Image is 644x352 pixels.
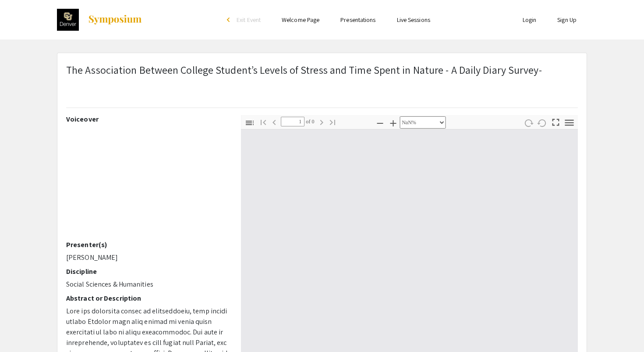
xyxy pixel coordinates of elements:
input: Page [281,117,304,126]
h2: Discipline [66,267,228,276]
h2: Abstract or Description [66,294,228,302]
span: Exit Event [237,16,261,24]
a: Welcome Page [282,16,319,24]
button: Next Page [314,115,329,128]
button: Zoom In [386,116,400,129]
button: Tools [562,116,577,129]
button: Rotate Clockwise [521,116,536,129]
a: Live Sessions [397,16,430,24]
button: Go to Last Page [325,115,340,128]
p: [PERSON_NAME] [66,252,228,263]
button: Zoom Out [372,116,387,129]
iframe: The Association Between College Student's Levels of Stress and Time Spent in Nature [66,127,228,241]
button: Go to First Page [256,115,271,128]
span: The Association Between College Student’s Levels of Stress and Time Spent in Nature - A Daily Dia... [66,63,542,77]
img: The 2023 Research and Creative Activities Symposium (RaCAS) [57,9,79,31]
h2: Presenter(s) [66,241,228,249]
a: The 2023 Research and Creative Activities Symposium (RaCAS) [57,9,142,31]
div: arrow_back_ios [227,17,232,22]
button: Toggle Sidebar [242,116,257,129]
span: of 0 [304,117,315,126]
img: Symposium by ForagerOne [88,14,142,25]
a: Login [523,16,537,24]
h2: Voiceover [66,115,228,123]
p: Social Sciences & Humanities [66,279,228,290]
button: Switch to Presentation Mode [548,115,563,128]
a: Sign Up [557,16,577,24]
button: Previous Page [267,115,282,128]
button: Rotate Counterclockwise [535,116,550,129]
select: Zoom [400,116,446,129]
a: Presentations [340,16,375,24]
